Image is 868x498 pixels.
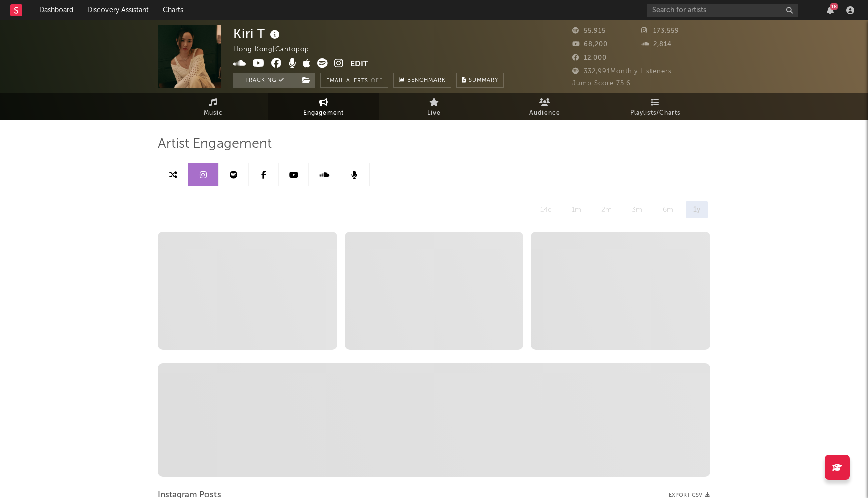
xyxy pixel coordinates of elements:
a: Music [158,93,268,120]
span: Jump Score: 75.6 [572,80,631,87]
div: Hong Kong | Cantopop [233,44,321,56]
span: 68,200 [572,41,608,48]
button: Edit [350,58,368,71]
a: Engagement [268,93,379,120]
button: Tracking [233,73,296,88]
a: Playlists/Charts [600,93,710,120]
span: 12,000 [572,55,607,61]
span: 332,991 Monthly Listeners [572,68,672,75]
div: 6m [655,201,681,218]
a: Audience [489,93,600,120]
button: Summary [456,73,504,88]
span: Engagement [303,107,344,119]
span: Summary [469,78,498,83]
div: 3m [624,201,650,218]
span: Benchmark [407,75,446,87]
span: Playlists/Charts [630,107,680,119]
em: Off [371,78,383,84]
span: Audience [529,107,560,119]
div: Kiri T [233,25,282,42]
div: 14d [533,201,559,218]
div: 18 [830,3,838,10]
input: Search for artists [647,4,798,17]
div: 2m [594,201,619,218]
div: 1m [564,201,589,218]
span: 173,559 [641,28,679,34]
span: Live [427,107,441,119]
div: 1y [686,201,708,218]
button: 18 [827,6,834,14]
span: 2,814 [641,41,672,48]
span: 55,915 [572,28,606,34]
a: Live [379,93,489,120]
a: Benchmark [393,73,451,88]
button: Email AlertsOff [320,73,388,88]
span: Music [204,107,223,119]
span: Artist Engagement [158,138,272,150]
